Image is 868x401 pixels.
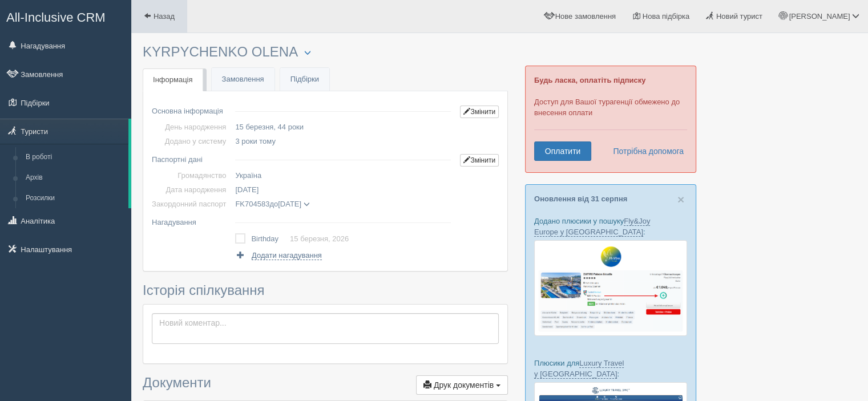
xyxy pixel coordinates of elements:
td: 15 березня, 44 роки [231,120,455,134]
td: Громадянство [152,168,231,183]
td: Birthday [251,231,290,247]
span: All-Inclusive CRM [6,10,106,25]
span: [PERSON_NAME] [789,12,850,21]
h3: Документи [143,375,508,395]
td: Закордонний паспорт [152,197,231,211]
a: Потрібна допомога [605,141,684,161]
span: × [677,193,684,206]
span: [DATE] [278,200,301,208]
td: День народження [152,120,231,134]
p: Додано плюсики у пошуку : [534,216,687,237]
a: Fly&Joy Europe у [GEOGRAPHIC_DATA] [534,217,650,237]
h3: Історія спілкування [143,283,508,298]
h3: KYRPYCHENKO OLENA [143,44,508,60]
p: Плюсики для : [534,358,687,379]
span: 3 роки тому [235,137,275,145]
td: Паспортні дані [152,148,231,168]
a: Змінити [460,106,499,118]
span: FK704583 [235,200,269,208]
span: Інформація [153,75,193,84]
a: Оплатити [534,141,591,161]
a: All-Inclusive CRM [1,1,131,32]
td: Основна інформація [152,100,231,120]
td: Україна [231,168,455,183]
a: Оновлення від 31 серпня [534,195,627,203]
a: Додати нагадування [235,250,321,261]
a: В роботі [21,147,128,168]
a: Luxury Travel у [GEOGRAPHIC_DATA] [534,359,624,379]
span: Назад [154,12,175,21]
span: Новий турист [716,12,762,21]
span: Додати нагадування [252,251,322,260]
a: Замовлення [212,68,274,91]
a: Інформація [143,68,203,92]
a: Змінити [460,154,499,167]
a: 15 березня, 2026 [290,234,349,243]
a: Архів [21,168,128,188]
span: [DATE] [235,185,259,194]
div: Доступ для Вашої турагенції обмежено до внесення оплати [525,66,696,173]
td: Нагадування [152,211,231,229]
span: Друк документів [434,380,494,390]
td: Дата народження [152,183,231,197]
a: Підбірки [280,68,329,91]
img: fly-joy-de-proposal-crm-for-travel-agency.png [534,240,687,336]
button: Close [677,193,684,205]
span: Нове замовлення [555,12,616,21]
span: до [235,200,309,208]
b: Будь ласка, оплатіть підписку [534,76,645,84]
span: Нова підбірка [643,12,690,21]
button: Друк документів [416,375,508,395]
a: Розсилки [21,188,128,209]
td: Додано у систему [152,134,231,148]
